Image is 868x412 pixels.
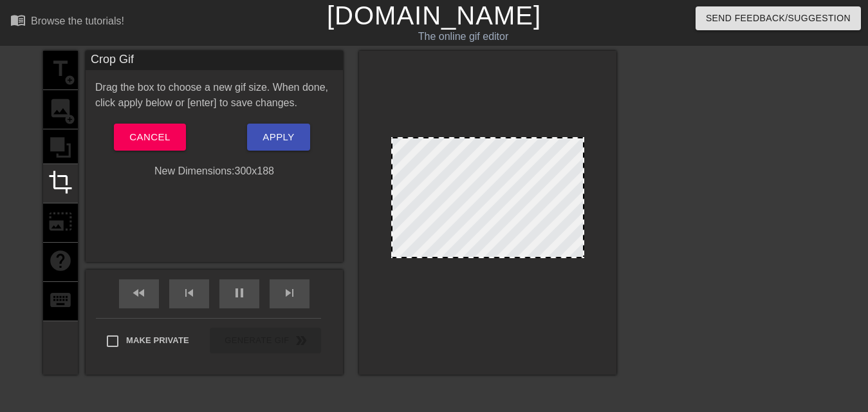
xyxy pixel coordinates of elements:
div: The online gif editor [296,29,631,44]
a: [DOMAIN_NAME] [327,1,541,30]
div: Browse the tutorials! [31,15,124,26]
span: Apply [263,129,294,145]
span: fast_rewind [131,285,147,301]
button: Cancel [114,124,185,151]
span: Send Feedback/Suggestion [706,10,851,26]
div: New Dimensions: 300 x 188 [86,164,343,179]
span: crop [48,170,73,194]
span: Cancel [129,129,170,145]
span: skip_next [282,285,297,301]
div: Drag the box to choose a new gif size. When done, click apply below or [enter] to save changes. [86,80,343,111]
span: menu_book [10,12,26,28]
span: skip_previous [181,285,197,301]
button: Apply [247,124,309,151]
div: Crop Gif [86,51,343,70]
button: Send Feedback/Suggestion [696,6,861,30]
span: Make Private [126,334,189,347]
a: Browse the tutorials! [10,12,124,32]
span: pause [232,285,247,301]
